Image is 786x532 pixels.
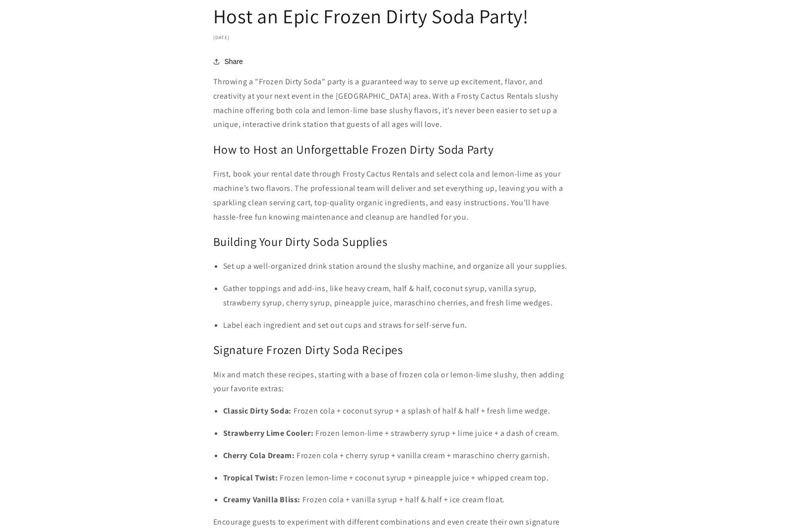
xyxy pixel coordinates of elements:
p: Frozen cola + cherry syrup + vanilla cream + maraschino cherry garnish. [223,449,573,463]
p: Frozen lemon-lime + coconut syrup + pineapple juice + whipped cream top. [223,471,573,485]
p: Set up a well-organized drink station around the slushy machine, and organize all your supplies. [223,259,573,274]
p: Frozen cola + vanilla syrup + half & half + ice cream float. [223,493,573,507]
strong: Classic Dirty Soda: [223,406,292,416]
time: [DATE] [213,34,230,41]
strong: Tropical Twist: [223,473,278,483]
h2: How to Host an Unforgettable Frozen Dirty Soda Party [213,142,573,157]
strong: Cherry Cola Dream: [223,450,295,461]
strong: Strawberry Lime Cooler: [223,428,314,438]
p: Gather toppings and add-ins, like heavy cream, half & half, coconut syrup, vanilla syrup, strawbe... [223,282,573,310]
button: Share [213,56,246,67]
p: Frozen lemon-lime + strawberry syrup + lime juice + a dash of cream. [223,426,573,441]
strong: Creamy Vanilla Bliss: [223,494,301,505]
li: Label each ingredient and set out cups and straws for self-serve fun. [223,318,573,333]
h2: Signature Frozen Dirty Soda Recipes [213,342,573,357]
p: Mix and match these recipes, starting with a base of frozen cola or lemon-lime slushy, then addin... [213,368,573,397]
p: Frozen cola + coconut syrup + a splash of half & half + fresh lime wedge. [223,404,573,418]
h2: Building Your Dirty Soda Supplies [213,234,573,249]
h1: Host an Epic Frozen Dirty Soda Party! [213,3,573,29]
p: Throwing a "Frozen Dirty Soda" party is a guaranteed way to serve up excitement, flavor, and crea... [213,75,573,132]
p: First, book your rental date through Frosty Cactus Rentals and select cola and lemon-lime as your... [213,167,573,224]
